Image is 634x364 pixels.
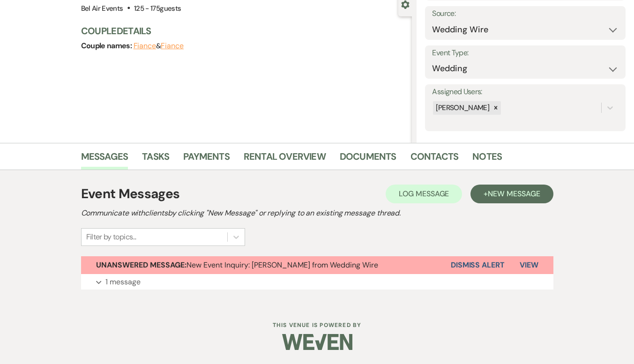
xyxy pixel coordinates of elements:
button: Fiance [161,42,184,50]
a: Contacts [410,149,459,170]
span: Log Message [399,189,449,199]
img: Weven Logo [282,326,352,358]
button: 1 message [81,274,553,290]
strong: Unanswered Message: [96,260,186,270]
button: Fiance [134,42,157,50]
div: Filter by topics... [86,231,136,243]
h3: Couple Details [81,24,403,37]
button: Log Message [386,185,462,203]
button: View [505,256,553,274]
label: Source: [432,7,619,21]
a: Tasks [142,149,169,170]
button: +New Message [470,185,553,203]
span: & [134,41,184,51]
span: View [520,260,538,270]
a: Rental Overview [244,149,326,170]
button: Unanswered Message:New Event Inquiry: [PERSON_NAME] from Wedding Wire [81,256,451,274]
span: Couple names: [81,41,134,51]
label: Event Type: [432,46,619,60]
a: Documents [340,149,396,170]
a: Messages [81,149,128,170]
button: Dismiss Alert [451,256,505,274]
a: Notes [472,149,502,170]
a: Payments [183,149,230,170]
span: New Event Inquiry: [PERSON_NAME] from Wedding Wire [96,260,378,270]
span: Bel Air Events [81,4,123,13]
span: New Message [488,189,540,199]
span: 125 - 175 guests [134,4,181,13]
h2: Communicate with clients by clicking "New Message" or replying to an existing message thread. [81,208,553,219]
p: 1 message [105,276,141,288]
div: [PERSON_NAME] [433,101,491,115]
label: Assigned Users: [432,85,619,99]
h1: Event Messages [81,184,180,204]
